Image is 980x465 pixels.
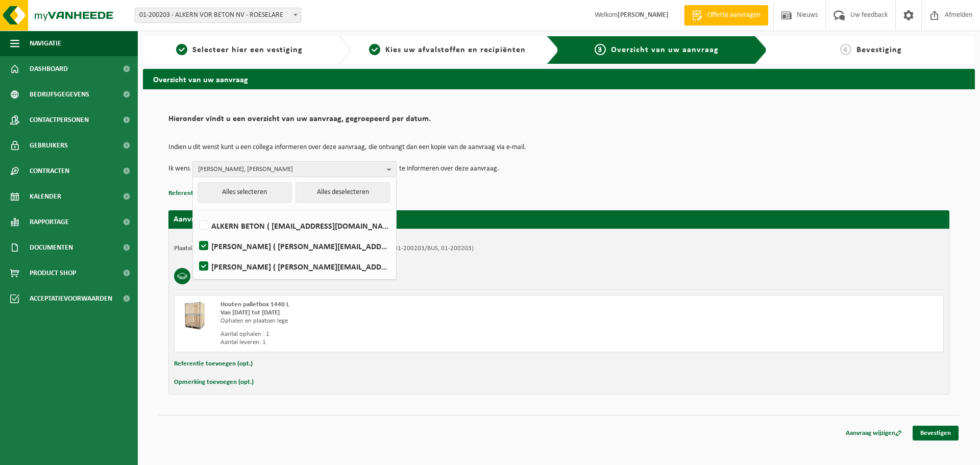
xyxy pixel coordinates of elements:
span: Documenten [30,235,73,260]
div: Aantal ophalen : 1 [220,330,600,338]
span: Offerte aanvragen [705,10,763,20]
div: Ophalen en plaatsen lege [220,317,600,325]
button: Opmerking toevoegen (opt.) [174,376,254,389]
a: Bevestigen [913,426,959,440]
div: Aantal leveren: 1 [220,338,600,347]
h2: Overzicht van uw aanvraag [143,69,975,89]
span: Acceptatievoorwaarden [30,286,112,311]
span: Gebruikers [30,133,68,158]
button: Alles selecteren [198,182,292,203]
span: Selecteer hier een vestiging [192,46,303,54]
span: 01-200203 - ALKERN VOR BETON NV - ROESELARE [135,8,301,23]
label: [PERSON_NAME] ( [PERSON_NAME][EMAIL_ADDRESS][DOMAIN_NAME] ) [197,238,391,254]
button: Alles deselecteren [296,182,390,203]
span: Contactpersonen [30,107,89,133]
button: [PERSON_NAME], [PERSON_NAME] [192,161,397,177]
span: [PERSON_NAME], [PERSON_NAME] [198,162,383,177]
p: Indien u dit wenst kunt u een collega informeren over deze aanvraag, die ontvangt dan een kopie v... [168,144,949,151]
span: Contracten [30,158,69,184]
a: Offerte aanvragen [684,5,768,26]
span: Product Shop [30,260,76,286]
span: 01-200203 - ALKERN VOR BETON NV - ROESELARE [135,8,301,22]
strong: Van [DATE] tot [DATE] [220,309,280,316]
span: Overzicht van uw aanvraag [611,46,719,54]
button: Referentie toevoegen (opt.) [174,357,253,371]
label: [PERSON_NAME] ( [PERSON_NAME][EMAIL_ADDRESS][DOMAIN_NAME] ) [197,259,391,274]
a: Aanvraag wijzigen [838,426,910,440]
strong: Plaatsingsadres: [174,245,218,252]
span: Kies uw afvalstoffen en recipiënten [385,46,526,54]
span: Rapportage [30,209,69,235]
span: 2 [369,44,380,55]
a: 2Kies uw afvalstoffen en recipiënten [356,44,539,56]
label: ALKERN BETON ( [EMAIL_ADDRESS][DOMAIN_NAME] ) [197,218,391,233]
span: 1 [176,44,187,55]
a: 1Selecteer hier een vestiging [148,44,331,56]
span: 3 [595,44,606,55]
span: Bedrijfsgegevens [30,82,89,107]
strong: [PERSON_NAME] [618,11,669,19]
p: Ik wens [168,161,190,177]
span: Navigatie [30,31,61,56]
span: 4 [840,44,851,55]
span: Dashboard [30,56,68,82]
h2: Hieronder vindt u een overzicht van uw aanvraag, gegroepeerd per datum. [168,115,949,129]
strong: Aanvraag voor [DATE] [174,215,250,224]
button: Referentie toevoegen (opt.) [168,187,247,200]
img: PB-WB-1440-WDN-00-00.png [180,301,210,331]
span: Bevestiging [856,46,902,54]
span: Kalender [30,184,61,209]
p: te informeren over deze aanvraag. [399,161,499,177]
span: Houten palletbox 1440 L [220,301,289,308]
